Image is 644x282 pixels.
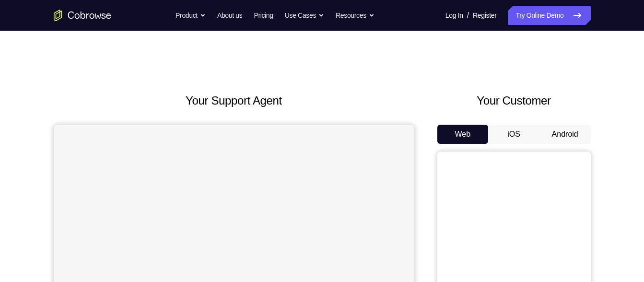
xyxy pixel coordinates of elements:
[54,92,414,109] h2: Your Support Agent
[473,6,496,25] a: Register
[488,125,539,144] button: iOS
[467,10,469,21] span: /
[176,6,206,25] button: Product
[437,125,489,144] button: Web
[54,10,111,21] a: Go to the home page
[539,125,591,144] button: Android
[437,92,591,109] h2: Your Customer
[508,6,590,25] a: Try Online Demo
[254,6,273,25] a: Pricing
[336,6,375,25] button: Resources
[285,6,324,25] button: Use Cases
[217,6,242,25] a: About us
[445,6,463,25] a: Log In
